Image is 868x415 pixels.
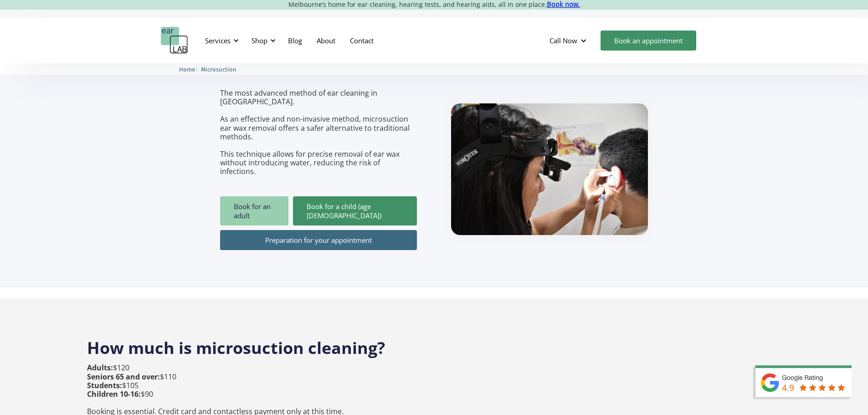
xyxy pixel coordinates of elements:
h2: How much is microsuction cleaning? [87,328,781,359]
a: Contact [343,27,381,54]
div: Services [200,27,241,54]
strong: Adults: [87,363,113,373]
strong: Children 10-16: [87,389,141,399]
a: Microsuction [201,65,236,73]
a: Book for an adult [220,196,288,225]
li: 〉 [179,65,201,74]
div: Call Now [542,27,596,54]
div: Services [205,36,231,45]
a: Book for a child (age [DEMOGRAPHIC_DATA]) [293,196,417,225]
a: Preparation for your appointment [220,230,417,250]
a: About [309,27,343,54]
a: home [161,27,188,54]
div: Shop [252,36,267,45]
a: Blog [281,27,309,54]
span: Microsuction [201,66,236,73]
img: boy getting ear checked. [451,103,648,235]
a: Book an appointment [601,31,696,51]
p: The most advanced method of ear cleaning in [GEOGRAPHIC_DATA]. As an effective and non-invasive m... [220,89,417,176]
strong: Students: [87,380,122,390]
strong: Seniors 65 and over: [87,372,160,382]
span: Home [179,66,195,73]
div: Call Now [550,36,577,45]
div: Shop [246,27,278,54]
a: Home [179,65,195,73]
